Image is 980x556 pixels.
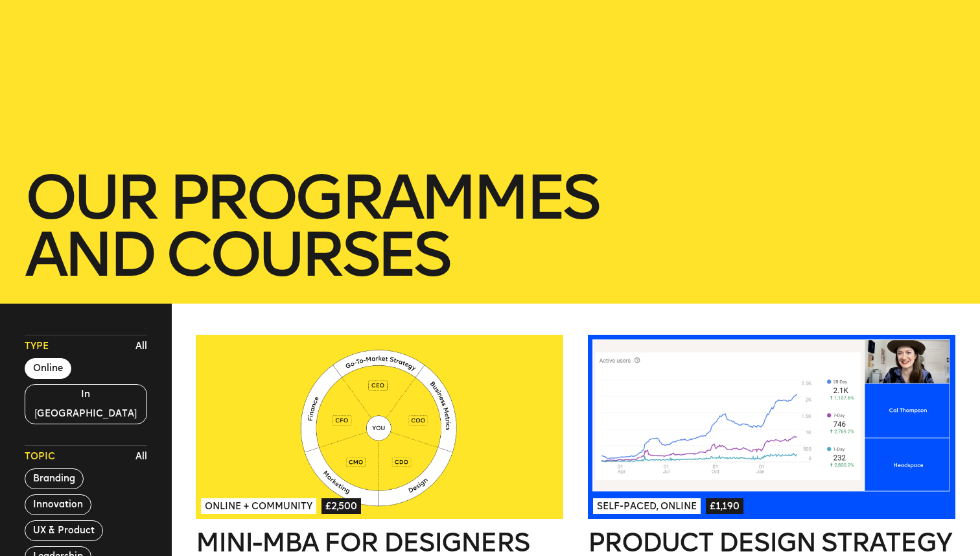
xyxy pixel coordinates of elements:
h2: Product Design Strategy [588,529,955,555]
button: UX & Product [25,520,103,541]
span: Online + Community [201,498,316,514]
button: All [132,447,150,466]
button: Branding [25,468,84,489]
h1: our Programmes and courses [25,169,955,283]
button: All [132,337,150,356]
button: In [GEOGRAPHIC_DATA] [25,384,147,424]
span: Type [25,340,49,353]
span: Self-paced, Online [593,498,701,514]
span: £1,190 [706,498,743,514]
span: Topic [25,450,55,463]
button: Innovation [25,494,91,515]
button: Online [25,358,71,379]
span: £2,500 [321,498,361,514]
h2: Mini-MBA for Designers [196,529,563,555]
